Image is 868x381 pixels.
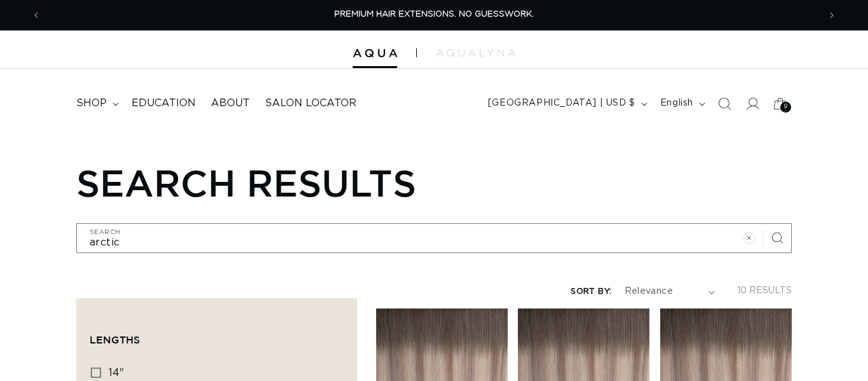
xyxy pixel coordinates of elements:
[265,97,356,110] span: Salon Locator
[763,224,791,252] button: Search
[571,287,611,296] label: Sort by:
[710,90,738,118] summary: Search
[22,3,50,27] button: Previous announcement
[818,3,846,27] button: Next announcement
[257,89,364,118] a: Salon Locator
[488,97,635,110] span: [GEOGRAPHIC_DATA] | USD $
[109,368,124,378] span: 14"
[480,92,653,116] button: [GEOGRAPHIC_DATA] | USD $
[211,97,250,110] span: About
[132,97,196,110] span: Education
[784,102,788,113] span: 9
[77,224,791,253] input: Search
[334,10,534,18] span: PREMIUM HAIR EXTENSIONS. NO GUESSWORK.
[203,89,257,118] a: About
[90,334,140,345] span: Lengths
[735,224,763,252] button: Clear search term
[737,286,792,295] span: 10 results
[76,97,107,110] span: shop
[69,89,124,118] summary: shop
[90,312,344,357] summary: Lengths (0 selected)
[76,161,792,204] h1: Search results
[353,49,397,58] img: Aqua Hair Extensions
[124,89,203,118] a: Education
[660,97,693,110] span: English
[653,92,710,116] button: English
[436,49,515,57] img: aqualyna.com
